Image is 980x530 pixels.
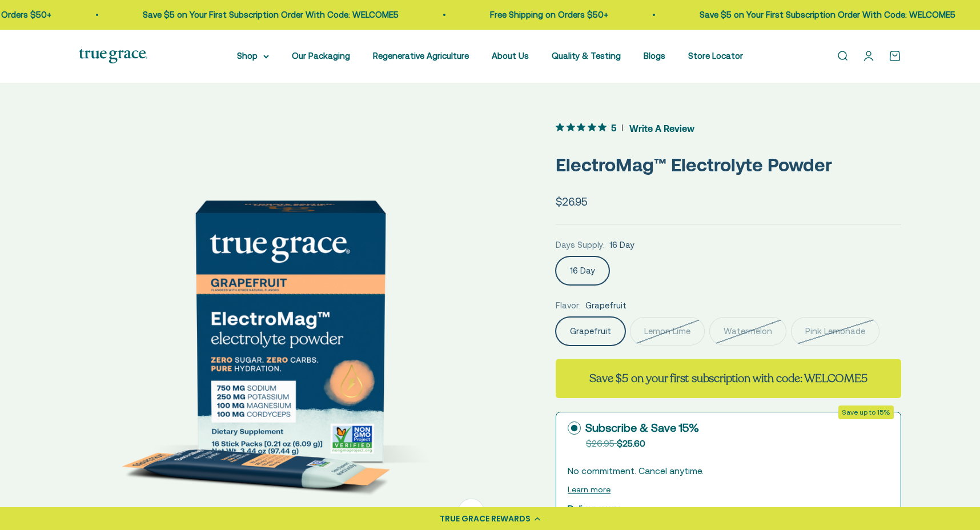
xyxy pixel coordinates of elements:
legend: Flavor: [556,299,581,312]
div: TRUE GRACE REWARDS [440,513,531,525]
span: Write A Review [629,119,694,136]
summary: Shop [237,49,269,63]
p: ElectroMag™ Electrolyte Powder [556,150,901,179]
a: Blogs [644,51,665,61]
a: Store Locator [688,51,743,61]
span: Grapefruit [585,299,626,312]
strong: Save $5 on your first subscription with code: WELCOME5 [589,371,867,386]
p: Save $5 on Your First Subscription Order With Code: WELCOME5 [700,8,955,22]
span: 5 [611,121,616,133]
p: Save $5 on Your First Subscription Order With Code: WELCOME5 [143,8,399,22]
span: 16 Day [609,238,634,252]
a: Our Packaging [292,51,350,61]
button: 5 out 5 stars rating in total 3 reviews. Jump to reviews. [556,119,694,136]
a: About Us [492,51,529,61]
sale-price: $26.95 [556,193,588,210]
a: Free Shipping on Orders $50+ [490,10,608,19]
a: Quality & Testing [552,51,621,61]
a: Regenerative Agriculture [373,51,469,61]
legend: Days Supply: [556,238,605,252]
